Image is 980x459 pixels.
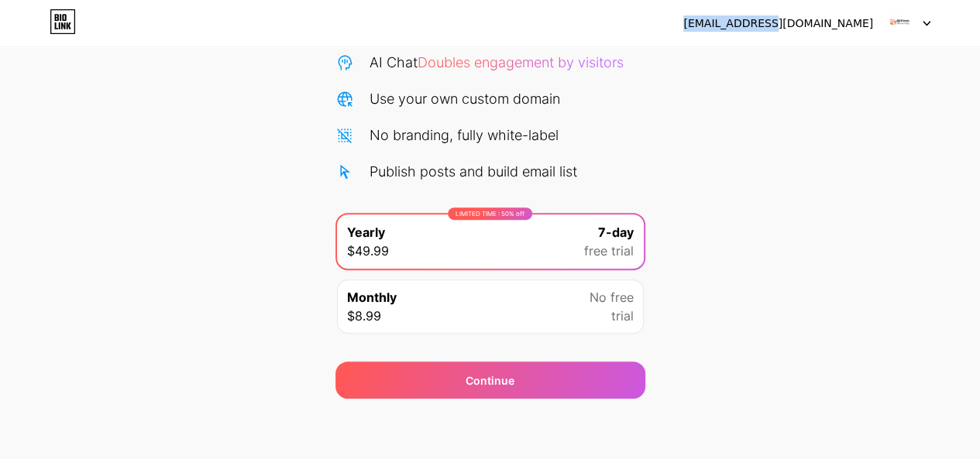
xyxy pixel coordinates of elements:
[584,241,634,260] span: free trial
[448,207,532,220] div: LIMITED TIME : 50% off
[347,241,389,260] span: $49.99
[347,288,397,307] span: Monthly
[598,223,634,241] span: 7-day
[347,307,381,325] span: $8.99
[418,54,624,70] span: Doubles engagement by visitors
[590,288,634,307] span: No free
[683,15,873,32] div: [EMAIL_ADDRESS][DOMAIN_NAME]
[466,372,514,389] div: Continue
[611,307,634,325] span: trial
[370,88,560,109] div: Use your own custom domain
[370,125,559,146] div: No branding, fully white-label
[347,223,385,241] span: Yearly
[885,9,914,38] img: airlinesofficemap
[370,161,577,182] div: Publish posts and build email list
[370,52,624,73] div: AI Chat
